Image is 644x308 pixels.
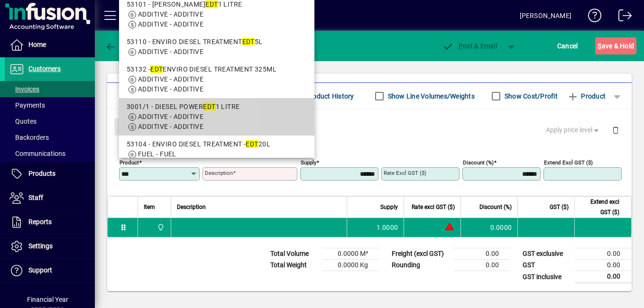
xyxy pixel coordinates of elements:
button: Delete [604,118,627,141]
td: 0.0000 Kg [322,260,379,271]
span: Quotes [9,118,37,125]
mat-option: 3001/1 - DIESEL POWER EDT 1 LITRE [119,98,314,136]
span: Close [118,119,143,135]
td: Total Weight [266,260,322,271]
div: 53110 - ENVIRO DIESEL TREATMENT 5L [127,37,307,47]
a: Communications [5,145,95,162]
span: DAE - Great Barrier Island [155,222,166,233]
span: ADDITIVE - ADDITIVE [138,20,203,28]
mat-label: Supply [301,159,316,166]
mat-label: Extend excl GST ($) [544,159,593,166]
span: Staff [28,194,43,201]
span: Supply [380,202,398,212]
td: Freight (excl GST) [387,248,453,260]
div: 53104 - ENVIRO DIESEL TREATMENT - 20L [127,139,307,149]
mat-label: Rate excl GST ($) [384,170,426,176]
span: Customers [28,65,61,72]
span: Extend excl GST ($) [580,197,619,217]
span: Apply price level [546,125,601,135]
a: Backorders [5,129,95,145]
label: Show Line Volumes/Weights [386,91,475,101]
span: Support [28,266,52,274]
a: Products [5,162,95,186]
a: Payments [5,97,95,113]
mat-label: Product [120,159,139,166]
span: Payments [9,101,45,109]
mat-label: Discount (%) [463,159,494,166]
button: Close [114,118,147,136]
span: Item [144,202,155,212]
div: 3001/1 - DIESEL POWER 1 LITRE [127,102,307,112]
button: Cancel [555,37,580,54]
span: Home [28,41,46,48]
span: ave & Hold [598,38,634,54]
td: Rounding [387,260,453,271]
mat-option: 53110 - ENVIRO DIESEL TREATMENT EDT 5L [119,33,314,61]
button: Apply price level [542,122,605,139]
a: Support [5,259,95,282]
span: 1.0000 [377,223,398,232]
app-page-header-button: Close [112,122,149,131]
button: Back [102,37,139,54]
span: ADDITIVE - ADDITIVE [138,123,203,130]
td: 0.00 [575,248,632,260]
app-page-header-button: Back [95,37,147,54]
a: Quotes [5,113,95,129]
div: 53132 - ENVIRO DIESEL TREATMENT 325ML [127,64,307,74]
button: Product History [302,88,358,105]
label: Show Cost/Profit [503,91,558,101]
mat-option: 53132 - EDT ENVIRO DIESEL TREATMENT 325ML [119,61,314,98]
span: Products [28,170,55,177]
button: Post & Email [437,37,502,54]
span: Description [177,202,206,212]
div: [PERSON_NAME] [520,8,571,23]
span: ADDITIVE - ADDITIVE [138,75,203,83]
span: ADDITIVE - ADDITIVE [138,48,203,55]
a: Home [5,33,95,57]
a: Logout [611,2,632,33]
a: Settings [5,235,95,258]
span: Backorders [9,134,49,141]
td: GST inclusive [518,271,575,283]
td: 0.00 [453,260,510,271]
span: Back [105,42,137,50]
span: Settings [28,242,53,250]
span: Communications [9,150,65,157]
a: Reports [5,210,95,234]
a: Invoices [5,81,95,97]
button: Save & Hold [595,37,636,54]
em: EDT [203,103,215,110]
span: Cancel [557,38,578,54]
em: EDT [242,38,255,45]
em: EDT [246,140,258,148]
mat-option: 53104 - ENVIRO DIESEL TREATMENT - EDT 20L [119,136,314,173]
span: ADDITIVE - ADDITIVE [138,10,203,18]
td: GST [518,260,575,271]
span: ADDITIVE - ADDITIVE [138,85,203,93]
td: GST exclusive [518,248,575,260]
span: Invoices [9,85,39,93]
mat-label: Description [205,170,233,176]
a: Staff [5,186,95,210]
span: Financial Year [27,296,68,303]
app-page-header-button: Delete [604,126,627,134]
em: EDT [205,0,218,8]
div: Product [107,109,632,144]
span: Rate excl GST ($) [412,202,455,212]
a: Knowledge Base [581,2,602,33]
td: 0.00 [575,271,632,283]
span: Discount (%) [479,202,512,212]
td: 0.0000 M³ [322,248,379,260]
span: P [459,42,463,50]
td: 0.0000 [460,218,517,237]
span: GST ($) [550,202,569,212]
span: FUEL - FUEL [138,150,176,158]
td: 0.00 [575,260,632,271]
td: Total Volume [266,248,322,260]
td: 0.00 [453,248,510,260]
span: Product History [306,89,354,104]
span: ADDITIVE - ADDITIVE [138,113,203,120]
em: EDT [150,65,163,73]
span: ost & Email [442,42,497,50]
span: Reports [28,218,52,226]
